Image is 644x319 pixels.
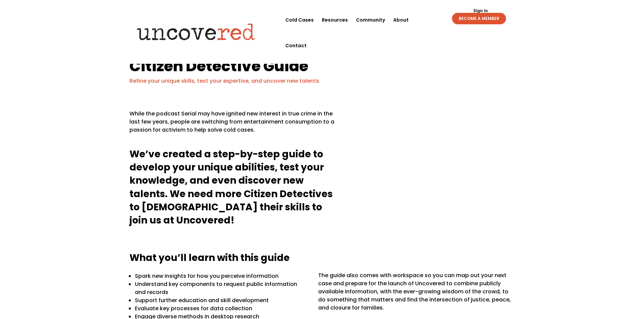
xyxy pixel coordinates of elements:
img: Uncovered logo [131,19,261,45]
a: Sign In [470,9,492,13]
p: Spark new insights for how you perceive information [135,272,309,280]
a: Contact [285,33,307,58]
h4: What you’ll learn with this guide [129,251,515,268]
a: About [393,7,409,33]
a: Cold Cases [285,7,314,33]
p: Support further education and skill development [135,296,309,304]
p: Understand key components to request public information and records [135,280,309,296]
p: Refine your unique skills, test your expertise, and uncover new talents. [129,77,515,85]
a: Community [356,7,385,33]
a: BECOME A MEMBER [452,13,506,24]
h4: We’ve created a step-by-step guide to develop your unique abilities, test your knowledge, and eve... [129,148,339,230]
a: Resources [322,7,348,33]
p: Evaluate key processes for data collection [135,304,309,313]
h1: Citizen Detective Guide [129,58,515,77]
p: While the podcast Serial may have ignited new interest in true crime in the last few years, peopl... [129,110,339,139]
img: cdg-cover [342,76,533,264]
span: The guide also comes with workspace so you can map out your next case and prepare for the launch ... [318,271,511,312]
